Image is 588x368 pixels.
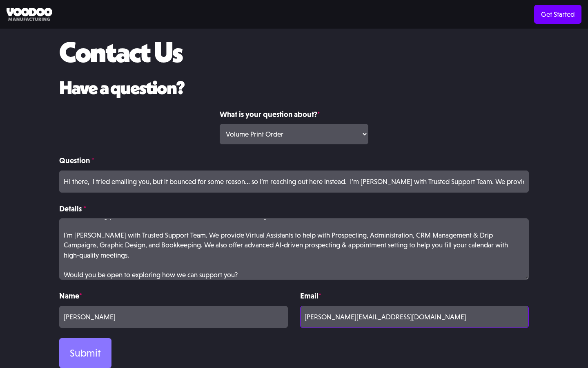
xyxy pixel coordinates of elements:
h2: Have a question? [59,78,529,98]
strong: Question [59,156,90,165]
input: Submit [59,338,111,368]
label: Email [300,290,529,302]
label: What is your question about? [220,108,368,120]
input: Briefly describe your question [59,171,529,193]
a: Get Started [534,5,581,24]
h1: Contact Us [59,36,182,67]
form: Contact Form [59,108,529,368]
label: Name [59,290,288,302]
img: Voodoo Manufacturing logo [7,8,52,21]
strong: Details [59,204,82,213]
